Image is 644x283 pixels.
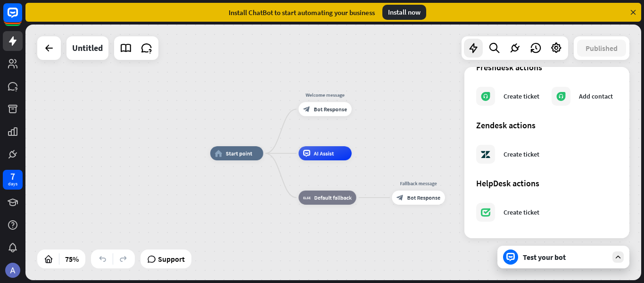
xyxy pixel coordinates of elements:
div: Freshdesk actions [476,62,618,73]
div: Welcome message [293,92,357,99]
i: block_bot_response [303,106,310,113]
span: Support [158,251,185,266]
i: block_fallback [303,194,311,201]
div: Create ticket [504,92,539,100]
div: Untitled [72,36,103,60]
div: 7 [10,172,15,181]
div: Create ticket [504,150,539,158]
div: Create ticket [504,208,539,216]
span: Bot Response [407,194,441,201]
div: Test your bot [523,252,608,262]
div: Install now [382,5,426,20]
div: Install ChatBot to start automating your business [229,8,375,17]
button: Open LiveChat chat widget [8,4,36,32]
span: AI Assist [314,150,334,157]
span: Default fallback [314,194,352,201]
div: Zendesk actions [476,120,618,131]
i: home_2 [215,150,223,157]
div: Fallback message [387,180,450,187]
a: 7 days [3,170,23,190]
div: days [8,181,17,187]
span: Bot Response [314,106,347,113]
i: block_bot_response [396,194,404,201]
div: HelpDesk actions [476,178,618,189]
div: Add contact [579,92,613,100]
button: Published [577,40,626,57]
span: Start point [226,150,252,157]
div: 75% [62,251,82,266]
